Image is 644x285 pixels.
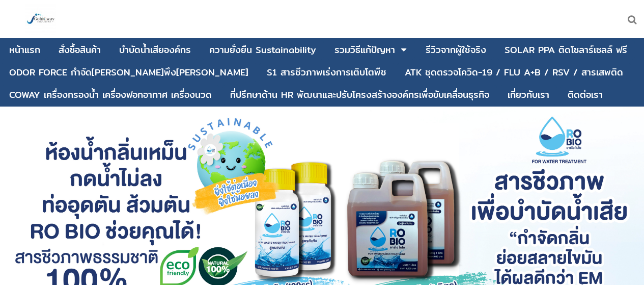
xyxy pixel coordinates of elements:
div: รีวิวจากผู้ใช้จริง [426,45,486,55]
a: COWAY เครื่องกรองน้ำ เครื่องฟอกอากาศ เครื่องนวด [9,85,212,105]
a: S1 สารชีวภาพเร่งการเติบโตพืช [267,63,386,82]
div: ODOR FORCE กำจัด[PERSON_NAME]พึง[PERSON_NAME] [9,68,248,77]
div: บําบัดน้ำเสียองค์กร [119,45,191,55]
div: รวมวิธีแก้ปัญหา [334,45,395,55]
div: COWAY เครื่องกรองน้ำ เครื่องฟอกอากาศ เครื่องนวด [9,90,212,99]
div: ที่ปรึกษาด้าน HR พัฒนาและปรับโครงสร้างองค์กรเพื่อขับเคลื่อนธุรกิจ [230,90,489,99]
div: SOLAR PPA ติดโซลาร์เซลล์ ฟรี [505,45,627,55]
div: ติดต่อเรา [568,90,603,99]
a: หน้าแรก [9,40,40,60]
a: ติดต่อเรา [568,85,603,105]
a: ความยั่งยืน Sustainability [209,40,316,60]
div: S1 สารชีวภาพเร่งการเติบโตพืช [267,68,386,77]
a: เกี่ยวกับเรา [508,85,549,105]
a: SOLAR PPA ติดโซลาร์เซลล์ ฟรี [505,40,627,60]
div: เกี่ยวกับเรา [508,90,549,99]
div: ATK ชุดตรวจโควิด-19 / FLU A+B / RSV / สารเสพติด [405,68,623,77]
a: รีวิวจากผู้ใช้จริง [426,40,486,60]
div: สั่งซื้อสินค้า [59,45,101,55]
a: สั่งซื้อสินค้า [59,40,101,60]
a: ที่ปรึกษาด้าน HR พัฒนาและปรับโครงสร้างองค์กรเพื่อขับเคลื่อนธุรกิจ [230,85,489,105]
a: บําบัดน้ำเสียองค์กร [119,40,191,60]
div: ความยั่งยืน Sustainability [209,45,316,55]
img: large-1644130236041.jpg [25,4,56,35]
div: หน้าแรก [9,45,40,55]
a: ODOR FORCE กำจัด[PERSON_NAME]พึง[PERSON_NAME] [9,63,248,82]
a: รวมวิธีแก้ปัญหา [334,40,395,60]
a: ATK ชุดตรวจโควิด-19 / FLU A+B / RSV / สารเสพติด [405,63,623,82]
